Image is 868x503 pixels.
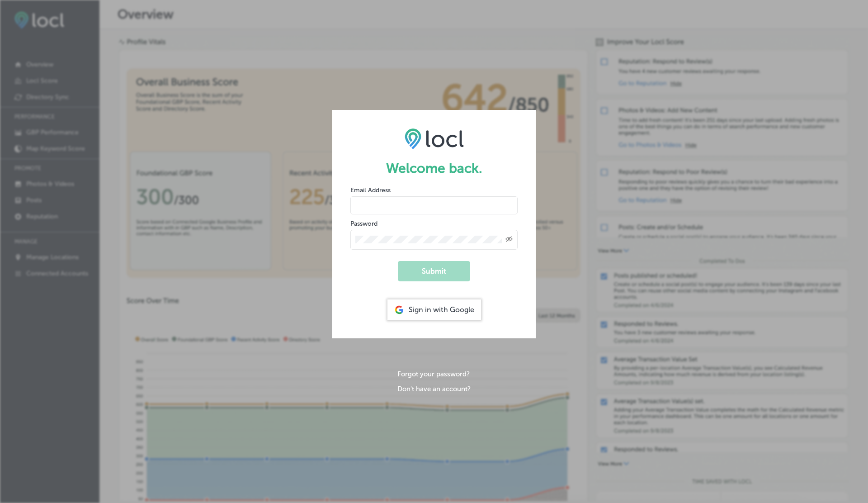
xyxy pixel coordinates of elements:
div: Sign in with Google [387,299,481,320]
a: Forgot your password? [397,370,470,378]
button: Submit [398,261,470,281]
a: Don't have an account? [397,385,471,393]
h1: Welcome back. [350,160,518,176]
label: Password [350,220,377,228]
img: LOCL logo [405,128,464,149]
label: Email Address [350,186,391,194]
span: Toggle password visibility [505,236,513,244]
